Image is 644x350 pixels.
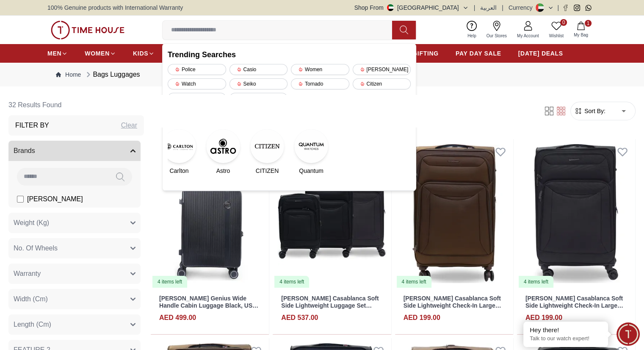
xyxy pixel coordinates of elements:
a: [PERSON_NAME] Casablanca Soft Side Lightweight Check-In Large Suitcase Black 28 Inch. GR2201.28.BLK [525,295,623,323]
button: Brands [8,141,141,161]
img: ... [51,21,124,39]
span: [DATE] DEALS [518,49,563,58]
div: Seiko [229,78,288,89]
div: Clear [121,120,137,131]
span: 100% Genuine products with International Warranty [47,3,183,12]
a: Giordano Casablanca Soft Side Lightweight Check-In Large Suitcase Black 28 Inch. GR2201.28.BLK4 i... [517,139,635,288]
a: Instagram [574,5,580,11]
img: Astro [206,129,240,163]
div: Women [291,64,349,75]
a: Giordano Casablanca Soft Side Lightweight Check-In Large Suitcase Brown 28 Inch. GR2201.28.BRN4 i... [395,139,513,288]
a: Facebook [562,5,569,11]
img: Giordano Genius Wide Handle Cabin Luggage Black, USB Port Laptop Compartment Luggage. GR250.BLK [151,139,269,288]
a: Giordano Genius Wide Handle Cabin Luggage Black, USB Port Laptop Compartment Luggage. GR250.BLK4 ... [151,139,269,288]
div: 4 items left [397,276,431,288]
span: Astro [216,167,230,175]
button: Weight (Kg) [8,213,141,233]
a: PAY DAY SALE [456,46,501,61]
a: 0Wishlist [544,19,569,41]
span: Carlton [169,167,188,175]
a: [PERSON_NAME] Casablanca Soft Side Lightweight Luggage Set Black, 3 Piece (20,24,28 INCH) GR2201.... [281,295,379,323]
h2: Trending Searches [168,49,411,61]
a: MEN [47,46,68,61]
span: Our Stores [483,33,510,39]
button: العربية [480,3,497,12]
span: [PERSON_NAME] [27,194,83,204]
span: Wishlist [546,33,567,39]
a: Help [462,19,481,41]
div: 4 items left [274,276,309,288]
h4: AED 499.00 [159,313,196,323]
a: CITIZENCITIZEN [256,129,279,175]
button: Sort By: [574,107,605,115]
a: WOMEN [85,46,116,61]
img: CITIZEN [250,129,284,163]
button: Shop From[GEOGRAPHIC_DATA] [354,3,469,12]
a: AstroAstro [212,129,235,175]
span: Sort By: [583,107,605,115]
a: QuantumQuantum [300,129,323,175]
div: Tornado [291,78,349,89]
span: No. Of Wheels [14,243,58,253]
div: Casio [229,64,288,75]
input: [PERSON_NAME] [17,196,24,203]
div: Chat Widget [616,322,640,346]
button: 1My Bag [569,20,593,40]
a: Giordano Casablanca Soft Side Lightweight Luggage Set Black, 3 Piece (20,24,28 INCH) GR2201.3.BLK... [273,139,391,288]
span: Help [464,33,480,39]
div: Watch [168,78,226,89]
h4: AED 199.00 [525,313,562,323]
span: KIDS [133,49,148,58]
img: United Arab Emirates [387,4,394,11]
button: Length (Cm) [8,314,141,335]
span: CITIZEN [256,167,279,175]
span: MEN [47,49,61,58]
a: [PERSON_NAME] Casablanca Soft Side Lightweight Check-In Large Suitcase Brown 28 Inch. GR2201.28.BRN [404,295,501,323]
a: Whatsapp [585,5,591,11]
div: [PERSON_NAME] [353,64,411,75]
img: Quantum [294,129,328,163]
span: My Bag [570,32,591,38]
div: Bags Luggages [84,69,140,80]
a: Our Stores [481,19,512,41]
div: watches [229,93,288,104]
h4: AED 537.00 [281,313,318,323]
h4: AED 199.00 [404,313,440,323]
div: Police [168,64,226,75]
span: GIFTING [412,49,439,58]
a: [PERSON_NAME] Genius Wide Handle Cabin Luggage Black, USB Port Laptop Compartment Luggage. GR250.BLK [159,295,258,323]
div: 4 items left [519,276,553,288]
img: Giordano Casablanca Soft Side Lightweight Check-In Large Suitcase Brown 28 Inch. GR2201.28.BRN [395,139,513,288]
span: Brands [14,146,35,156]
div: Hey there! [530,326,602,334]
nav: Breadcrumb [47,63,597,86]
span: Weight (Kg) [14,218,49,228]
span: | [474,3,475,12]
button: Width (Cm) [8,289,141,309]
div: Citizen [353,78,411,89]
img: Carlton [162,129,196,163]
p: Talk to our watch expert! [530,335,602,342]
span: Width (Cm) [14,294,48,304]
button: No. Of Wheels [8,238,141,258]
span: Length (Cm) [14,319,51,330]
h3: Filter By [15,120,49,131]
a: [DATE] DEALS [518,46,563,61]
a: GIFTING [412,46,439,61]
a: CarltonCarlton [168,129,191,175]
button: Warranty [8,264,141,284]
span: | [502,3,503,12]
a: KIDS [133,46,155,61]
span: | [557,3,559,12]
span: 0 [560,19,567,26]
span: Quantum [299,167,323,175]
span: PAY DAY SALE [456,49,501,58]
img: Giordano Casablanca Soft Side Lightweight Luggage Set Black, 3 Piece (20,24,28 INCH) GR2201.3.BLK [273,139,391,288]
div: Currency [509,3,536,12]
img: Giordano Casablanca Soft Side Lightweight Check-In Large Suitcase Black 28 Inch. GR2201.28.BLK [517,139,635,288]
span: WOMEN [85,49,110,58]
span: My Account [514,33,542,39]
a: Home [56,70,81,79]
div: 4 items left [152,276,187,288]
span: Warranty [14,269,41,279]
